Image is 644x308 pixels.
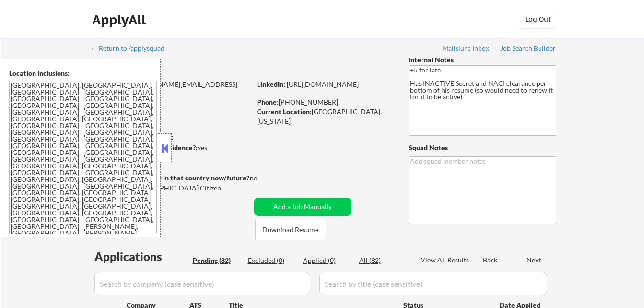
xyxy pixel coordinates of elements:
[250,173,277,183] div: no
[303,256,351,265] div: Applied (0)
[92,62,289,74] div: [PERSON_NAME]
[500,45,556,54] a: Job Search Builder
[500,45,556,52] div: Job Search Builder
[442,45,490,52] div: Mailslurp Inbox
[319,272,547,295] input: Search by title (case sensitive)
[92,12,149,28] div: ApplyAll
[255,219,326,240] button: Download Resume
[91,45,174,52] div: ← Return to /applysquad
[519,10,557,29] button: Log Out
[257,97,393,107] div: [PHONE_NUMBER]
[257,107,312,116] strong: Current Location:
[257,98,279,106] strong: Phone:
[92,183,254,193] div: Yes, I am a [DEMOGRAPHIC_DATA] Citizen
[409,143,556,153] div: Squad Notes
[483,255,498,265] div: Back
[257,107,393,126] div: [GEOGRAPHIC_DATA], [US_STATE]
[287,80,359,88] a: [URL][DOMAIN_NAME]
[421,255,472,265] div: View All Results
[409,55,556,65] div: Internal Notes
[91,45,174,54] a: ← Return to /applysquad
[94,272,310,295] input: Search by company (case sensitive)
[248,256,296,265] div: Excluded (0)
[193,256,241,265] div: Pending (82)
[254,198,351,216] button: Add a Job Manually
[359,256,407,265] div: All (82)
[527,255,542,265] div: Next
[9,69,157,78] div: Location Inclusions:
[257,80,285,88] strong: LinkedIn:
[94,251,189,262] div: Applications
[442,45,490,54] a: Mailslurp Inbox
